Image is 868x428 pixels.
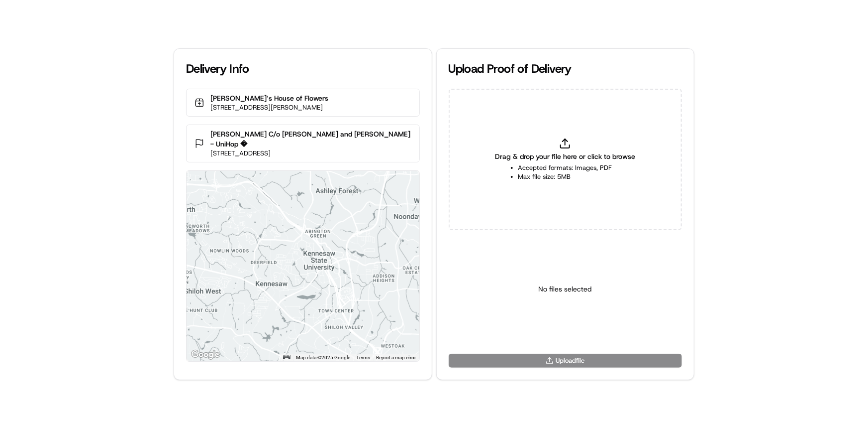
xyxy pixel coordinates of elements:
[518,172,612,181] li: Max file size: 5MB
[186,61,420,77] div: Delivery Info
[296,355,351,360] span: Map data ©2025 Google
[377,355,416,360] a: Report a map error
[210,93,328,103] p: [PERSON_NAME]‘s House of Flowers
[518,163,612,172] li: Accepted formats: Images, PDF
[449,61,682,77] div: Upload Proof of Delivery
[210,129,411,149] p: [PERSON_NAME] C/o [PERSON_NAME] and [PERSON_NAME] - UniHop �
[495,151,635,161] span: Drag & drop your file here or click to browse
[210,149,411,158] p: [STREET_ADDRESS]
[283,355,290,359] button: Keyboard shortcuts
[189,348,222,361] a: Open this area in Google Maps (opens a new window)
[539,284,592,294] p: No files selected
[210,103,328,112] p: [STREET_ADDRESS][PERSON_NAME]
[189,348,222,361] img: Google
[357,355,371,360] a: Terms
